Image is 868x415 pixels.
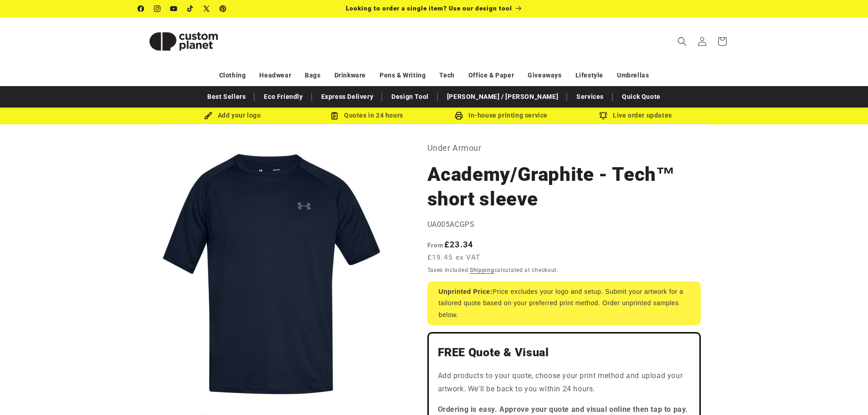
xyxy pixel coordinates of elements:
div: Price excludes your logo and setup. Submit your artwork for a tailored quote based on your prefer... [427,282,701,325]
img: Order updates [599,112,607,120]
a: Office & Paper [468,67,514,83]
span: From [427,241,444,249]
p: Add products to your quote, choose your print method and upload your artwork. We'll be back to yo... [438,369,690,396]
img: Custom Planet [138,21,229,62]
img: In-house printing [455,112,463,120]
a: Services [572,89,608,105]
h1: Academy/Graphite - Tech™ short sleeve [427,162,701,211]
span: £19.45 ex VAT [427,252,481,263]
a: Giveaways [528,67,561,83]
a: Lifestyle [575,67,603,83]
a: Best Sellers [203,89,250,105]
strong: £23.34 [427,240,473,249]
div: Quotes in 24 hours [300,110,434,121]
a: [PERSON_NAME] / [PERSON_NAME] [442,89,563,105]
img: Order Updates Icon [330,112,339,120]
strong: Unprinted Price: [439,288,493,295]
a: Custom Planet [134,17,232,65]
a: Eco Friendly [259,89,307,105]
div: Add your logo [165,110,300,121]
p: Under Armour [427,141,701,155]
a: Bags [305,67,320,83]
a: Quick Quote [617,89,665,105]
a: Pens & Writing [380,67,426,83]
span: UA005ACGPS [427,220,475,229]
img: Brush Icon [204,112,212,120]
a: Headwear [259,67,291,83]
h2: FREE Quote & Visual [438,345,690,360]
summary: Search [672,31,692,51]
a: Shipping [470,267,494,273]
a: Drinkware [334,67,366,83]
a: Umbrellas [617,67,649,83]
div: Live order updates [569,110,703,121]
span: Looking to order a single item? Use our design tool [346,5,512,12]
div: In-house printing service [434,110,569,121]
div: Taxes included. calculated at checkout. [427,266,701,275]
a: Tech [439,67,454,83]
a: Clothing [219,67,246,83]
a: Express Delivery [317,89,378,105]
a: Design Tool [387,89,433,105]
